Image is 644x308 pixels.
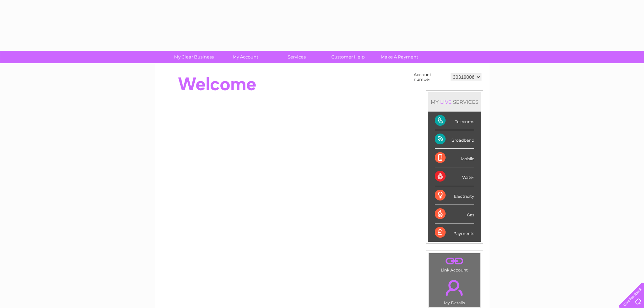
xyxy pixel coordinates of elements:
div: Broadband [435,130,474,149]
div: Payments [435,223,474,242]
div: Electricity [435,186,474,205]
div: Telecoms [435,112,474,130]
div: MY SERVICES [428,92,481,112]
div: Gas [435,205,474,223]
a: My Clear Business [166,51,222,63]
div: LIVE [439,99,453,105]
a: Services [269,51,325,63]
a: . [430,276,479,300]
td: Account number [412,71,449,84]
td: Link Account [428,253,481,274]
div: Mobile [435,149,474,167]
td: My Details [428,274,481,307]
div: Water [435,167,474,186]
a: . [430,255,479,267]
a: My Account [217,51,273,63]
a: Customer Help [320,51,376,63]
a: Make A Payment [372,51,427,63]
